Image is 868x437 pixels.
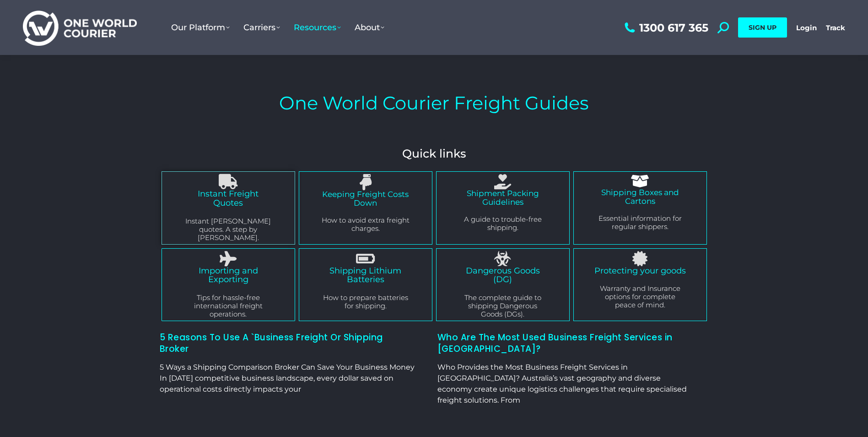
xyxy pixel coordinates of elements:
a: Importing and Exporting [221,251,236,266]
a: Shipment Packing Guidelines [467,189,539,207]
a: Login [796,23,817,32]
p: A guide to trouble-free shipping. [457,215,549,232]
p: 5 Ways a Shipping Comparison Broker Can Save Your Business Money In [DATE] competitive business l... [160,362,415,395]
p: Instant [PERSON_NAME] quotes. A step by [PERSON_NAME]. [183,217,274,242]
a: Keeping Freight Costs Down [357,174,373,190]
a: 5 Reasons To Use A `Business Freight Or Shipping Broker [160,331,383,355]
a: Shipping Lithium Batteries [358,251,373,266]
a: Shipping Boxes and Cartons [601,188,679,206]
a: SIGN UP [738,17,787,38]
span: About [355,22,384,33]
a: Dangerous Goods (DG) [495,251,510,266]
span: Our Platform [171,22,230,33]
p: How to avoid extra freight charges. [320,216,411,233]
img: One World Courier [23,9,137,46]
a: Shipment Packing Guidelines [495,174,510,189]
a: Our Platform [164,13,237,42]
span: Resources [294,22,341,33]
a: Protecting your goods [594,266,686,276]
p: Who Provides the Most Business Freight Services in [GEOGRAPHIC_DATA]? Australia’s vast geography ... [437,362,692,406]
h4: Quick links [160,147,709,160]
a: Track [826,23,845,32]
span: Carriers [243,22,280,33]
a: Keeping Freight Costs Down [322,190,409,208]
p: How to prepare batteries for shipping. [320,294,411,310]
a: Instant Freight Quotes [198,189,259,208]
a: About [348,13,391,42]
span: SIGN UP [749,23,776,32]
a: Resources [287,13,348,42]
a: Shipping Lithium Batteries [329,266,401,285]
a: Dangerous Goods (DG) [466,266,540,285]
p: Essential information for regular shippers. [594,214,686,231]
a: Instant Freight Quotes [221,174,236,189]
a: Importing and Exporting [199,266,258,285]
a: Carriers [237,13,287,42]
a: Protecting your goods [632,251,647,266]
p: Warranty and Insurance options for complete peace of mind. [594,284,686,309]
a: Who Are The Most Used Business Freight Services in [GEOGRAPHIC_DATA]? [437,331,673,355]
p: Tips for hassle-free international freight operations. [183,294,274,318]
a: 1300 617 365 [622,22,708,33]
a: Shipping Boxes and Cartons [633,174,647,188]
h1: One World Courier Freight Guides [279,92,589,115]
p: The complete guide to shipping Dangerous Goods (DGs). [457,294,549,318]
